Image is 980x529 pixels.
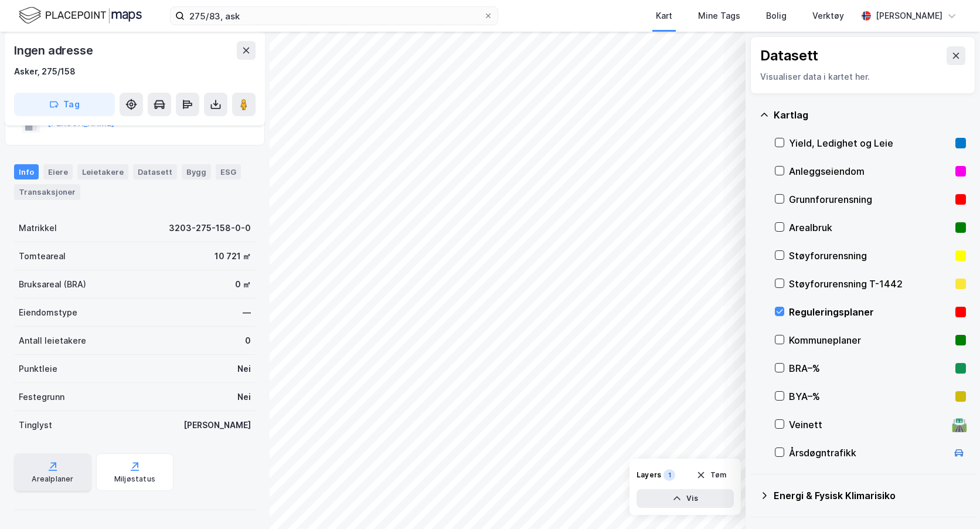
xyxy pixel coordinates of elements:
[216,164,241,179] div: ESG
[789,361,951,375] div: BRA–%
[32,474,73,484] div: Arealplaner
[921,473,980,529] iframe: Chat Widget
[698,9,740,23] div: Mine Tags
[789,136,951,150] div: Yield, Ledighet og Leie
[14,41,95,60] div: Ingen adresse
[789,389,951,403] div: BYA–%
[19,5,142,26] img: logo.f888ab2527a4732fd821a326f86c7f29.svg
[43,164,73,179] div: Eiere
[789,277,951,291] div: Støyforurensning T-1442
[951,417,967,432] div: 🛣️
[169,221,251,235] div: 3203-275-158-0-0
[689,466,734,484] button: Tøm
[637,489,734,508] button: Vis
[185,7,484,25] input: Søk på adresse, matrikkel, gårdeiere, leietakere eller personer
[774,489,966,503] div: Energi & Fysisk Klimarisiko
[114,474,155,484] div: Miljøstatus
[19,362,57,376] div: Punktleie
[789,418,947,432] div: Veinett
[14,65,76,79] div: Asker, 275/158
[235,277,251,291] div: 0 ㎡
[789,164,951,178] div: Anleggseiendom
[663,469,675,481] div: 1
[789,249,951,263] div: Støyforurensning
[215,249,251,263] div: 10 721 ㎡
[789,221,951,235] div: Arealbruk
[19,277,86,291] div: Bruksareal (BRA)
[245,334,251,348] div: 0
[237,362,251,376] div: Nei
[14,184,80,199] div: Transaksjoner
[237,390,251,404] div: Nei
[812,9,844,23] div: Verktøy
[133,164,177,179] div: Datasett
[766,9,787,23] div: Bolig
[760,70,965,84] div: Visualiser data i kartet her.
[19,334,86,348] div: Antall leietakere
[876,9,942,23] div: [PERSON_NAME]
[182,164,211,179] div: Bygg
[243,306,251,320] div: —
[789,446,947,460] div: Årsdøgntrafikk
[637,470,661,480] div: Layers
[789,192,951,206] div: Grunnforurensning
[183,418,251,432] div: [PERSON_NAME]
[19,221,57,235] div: Matrikkel
[19,306,77,320] div: Eiendomstype
[760,46,818,65] div: Datasett
[656,9,672,23] div: Kart
[14,164,39,179] div: Info
[774,108,966,122] div: Kartlag
[789,305,951,319] div: Reguleringsplaner
[19,249,66,263] div: Tomteareal
[77,164,128,179] div: Leietakere
[921,473,980,529] div: Kontrollprogram for chat
[19,390,64,404] div: Festegrunn
[19,418,52,432] div: Tinglyst
[789,333,951,347] div: Kommuneplaner
[14,93,115,116] button: Tag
